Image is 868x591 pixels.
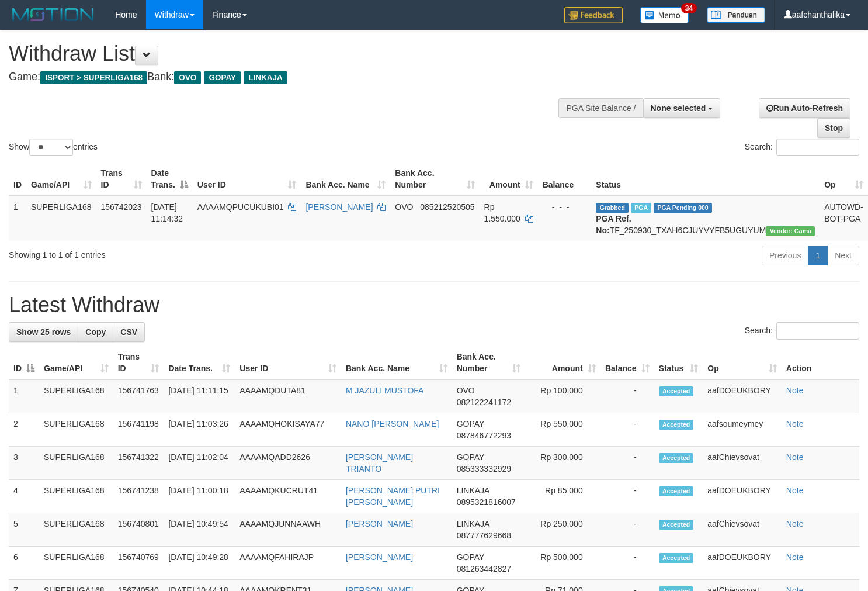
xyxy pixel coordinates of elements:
[659,486,694,496] span: Accepted
[346,519,413,528] a: [PERSON_NAME]
[346,552,413,562] a: [PERSON_NAME]
[766,226,815,236] span: Vendor URL: https://trx31.1velocity.biz
[543,201,587,213] div: - - -
[235,513,341,547] td: AAAAMQJUNNAAWH
[525,346,600,379] th: Amount: activate to sort column ascending
[101,202,142,212] span: 156742023
[762,246,808,265] a: Previous
[26,196,96,241] td: SUPERLIGA168
[235,346,341,379] th: User ID: activate to sort column ascending
[113,346,164,379] th: Trans ID: activate to sort column ascending
[346,452,413,474] a: [PERSON_NAME] TRIANTO
[643,98,721,118] button: None selected
[235,413,341,447] td: AAAAMQHOKISAYA77
[525,413,600,447] td: Rp 550,000
[703,480,782,513] td: aafDOEUKBORY
[164,413,235,447] td: [DATE] 11:03:26
[164,447,235,480] td: [DATE] 11:02:04
[9,42,567,65] h1: Withdraw List
[776,322,859,340] input: Search:
[204,71,241,84] span: GOPAY
[164,547,235,580] td: [DATE] 10:49:28
[558,98,643,118] div: PGA Site Balance /
[113,547,164,580] td: 156740769
[827,246,859,265] a: Next
[457,531,511,540] span: Copy 087777629668 to clipboard
[820,163,868,196] th: Op: activate to sort column ascending
[659,386,694,396] span: Accepted
[9,379,39,413] td: 1
[395,202,413,212] span: OVO
[390,163,479,196] th: Bank Acc. Number: activate to sort column ascending
[85,327,106,337] span: Copy
[600,413,654,447] td: -
[346,386,424,395] a: M JAZULI MUSTOFA
[235,447,341,480] td: AAAAMQADD2626
[596,214,631,235] b: PGA Ref. No:
[600,513,654,547] td: -
[457,552,484,562] span: GOPAY
[786,486,804,495] a: Note
[113,447,164,480] td: 156741322
[654,203,712,213] span: PGA Pending
[457,452,484,462] span: GOPAY
[341,346,452,379] th: Bank Acc. Name: activate to sort column ascending
[120,327,137,337] span: CSV
[457,497,516,507] span: Copy 0895321816007 to clipboard
[707,7,765,23] img: panduan.png
[703,379,782,413] td: aafDOEUKBORY
[420,202,474,212] span: Copy 085212520505 to clipboard
[703,447,782,480] td: aafChievsovat
[817,118,850,138] a: Stop
[113,413,164,447] td: 156741198
[164,379,235,413] td: [DATE] 11:11:15
[525,447,600,480] td: Rp 300,000
[78,322,113,342] a: Copy
[9,480,39,513] td: 4
[525,547,600,580] td: Rp 500,000
[147,163,193,196] th: Date Trans.: activate to sort column descending
[113,322,145,342] a: CSV
[39,513,113,547] td: SUPERLIGA168
[197,202,284,212] span: AAAAMQPUCUKUBI01
[40,71,147,84] span: ISPORT > SUPERLIGA168
[596,203,629,213] span: Grabbed
[457,386,475,395] span: OVO
[174,71,201,84] span: OVO
[9,244,353,261] div: Showing 1 to 1 of 1 entries
[564,7,623,23] img: Feedback.jpg
[591,163,820,196] th: Status
[9,293,859,317] h1: Latest Withdraw
[9,447,39,480] td: 3
[113,513,164,547] td: 156740801
[525,513,600,547] td: Rp 250,000
[16,327,71,337] span: Show 25 rows
[305,202,373,212] a: [PERSON_NAME]
[782,346,859,379] th: Action
[600,547,654,580] td: -
[9,139,98,156] label: Show entries
[39,547,113,580] td: SUPERLIGA168
[235,379,341,413] td: AAAAMQDUTA81
[9,163,26,196] th: ID
[346,419,439,428] a: NANO [PERSON_NAME]
[235,480,341,513] td: AAAAMQKUCRUT41
[164,346,235,379] th: Date Trans.: activate to sort column ascending
[591,196,820,241] td: TF_250930_TXAH6CJUYVYFB5UGUYUM
[164,480,235,513] td: [DATE] 11:00:18
[39,379,113,413] td: SUPERLIGA168
[193,163,301,196] th: User ID: activate to sort column ascending
[39,480,113,513] td: SUPERLIGA168
[39,346,113,379] th: Game/API: activate to sort column ascending
[96,163,147,196] th: Trans ID: activate to sort column ascending
[29,139,73,156] select: Showentries
[525,379,600,413] td: Rp 100,000
[703,513,782,547] td: aafChievsovat
[235,547,341,580] td: AAAAMQFAHIRAJP
[786,519,804,528] a: Note
[301,163,390,196] th: Bank Acc. Name: activate to sort column ascending
[164,513,235,547] td: [DATE] 10:49:54
[39,413,113,447] td: SUPERLIGA168
[39,447,113,480] td: SUPERLIGA168
[745,139,859,156] label: Search:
